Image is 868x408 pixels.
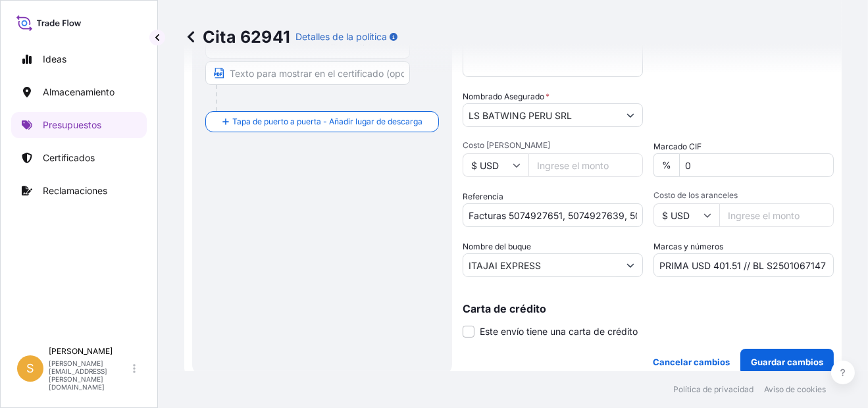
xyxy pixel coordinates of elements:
[751,355,823,369] p: Guardar cambios
[480,325,638,338] span: Este envío tiene una carta de crédito
[43,53,66,66] p: Ideas
[43,184,107,197] p: Reclamaciones
[463,303,834,314] p: Carta de crédito
[49,359,130,391] p: [PERSON_NAME][EMAIL_ADDRESS][PERSON_NAME][DOMAIN_NAME]
[653,355,730,369] p: Cancelar cambios
[653,253,834,277] input: Número1, número2,...
[619,103,642,127] button: Mostrar sugerencias
[11,112,147,138] a: Presupuestos
[43,118,101,132] p: Presupuestos
[463,203,643,227] input: Su referencia interna
[43,86,115,99] p: Almacenamiento
[642,349,740,375] button: Cancelar cambios
[719,203,834,227] input: Ingrese el monto
[463,240,531,253] label: Nombre del buque
[463,253,619,277] input: Escriba para buscar el nombre del buque o la OMI
[203,26,290,47] font: Cita 62941
[11,145,147,171] a: Certificados
[205,111,439,132] button: Tapa de puerto a puerta - Añadir lugar de descarga
[49,346,130,357] p: [PERSON_NAME]
[26,362,34,375] span: S
[11,178,147,204] a: Reclamaciones
[463,103,619,127] input: Nombre completo
[43,151,95,165] p: Certificados
[295,30,387,43] p: Detalles de la política
[232,115,422,128] span: Tapa de puerto a puerta - Añadir lugar de descarga
[463,190,503,203] label: Referencia
[653,240,723,253] label: Marcas y números
[11,46,147,72] a: Ideas
[653,153,679,177] div: %
[619,253,642,277] button: Mostrar sugerencias
[673,384,753,395] a: Política de privacidad
[764,384,826,395] a: Aviso de cookies
[653,190,738,200] font: Costo de los aranceles
[11,79,147,105] a: Almacenamiento
[653,140,702,153] label: Marcado CIF
[463,91,544,101] font: Nombrado Asegurado
[679,153,834,177] input: Ingrese porcentaje
[463,140,550,150] font: Costo [PERSON_NAME]
[740,349,834,375] button: Guardar cambios
[528,153,643,177] input: Ingrese el monto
